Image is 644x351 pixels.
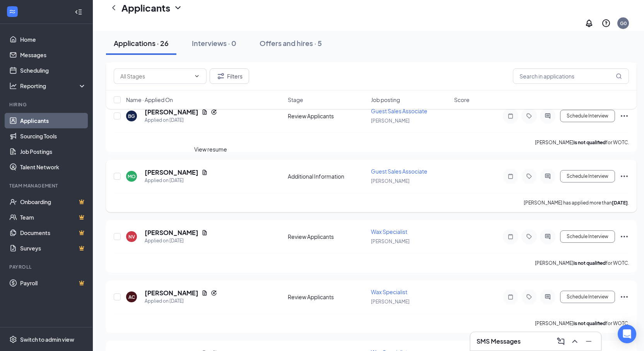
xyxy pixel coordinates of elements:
[584,19,594,28] svg: Notifications
[524,173,534,179] svg: Tag
[371,178,410,184] span: [PERSON_NAME]
[202,230,208,236] svg: Document
[20,225,86,240] a: DocumentsCrown
[371,288,407,295] span: Wax Specialist
[583,335,595,348] button: Minimize
[260,38,322,48] div: Offers and hires · 5
[454,96,470,104] span: Score
[9,101,85,108] div: Hiring
[371,118,410,124] span: [PERSON_NAME]
[371,239,410,244] span: [PERSON_NAME]
[20,63,86,78] a: Scheduling
[574,320,606,326] b: is not qualified
[574,260,606,266] b: is not qualified
[506,294,515,300] svg: Note
[570,337,579,346] svg: ChevronUp
[20,113,86,128] a: Applicants
[524,199,629,206] p: [PERSON_NAME] has applied more than .
[145,168,198,177] h5: [PERSON_NAME]
[145,116,217,124] div: Applied on [DATE]
[513,68,629,84] input: Search in applications
[114,38,169,48] div: Applications · 26
[288,293,366,301] div: Review Applicants
[506,233,515,240] svg: Note
[543,294,552,300] svg: ActiveChat
[20,32,86,47] a: Home
[9,182,85,189] div: Team Management
[194,73,200,79] svg: ChevronDown
[20,82,87,90] div: Reporting
[288,172,366,180] div: Additional Information
[560,291,615,303] button: Schedule Interview
[371,96,400,104] span: Job posting
[128,294,135,300] div: AC
[9,82,17,90] svg: Analysis
[9,336,17,343] svg: Settings
[9,264,85,270] div: Payroll
[20,194,86,210] a: OnboardingCrown
[20,275,86,291] a: PayrollCrown
[535,139,629,146] p: [PERSON_NAME] for WOTC.
[20,336,74,343] div: Switch to admin view
[20,210,86,225] a: TeamCrown
[9,8,16,15] svg: WorkstreamLogo
[145,228,198,237] h5: [PERSON_NAME]
[524,294,534,300] svg: Tag
[20,128,86,144] a: Sourcing Tools
[535,320,629,327] p: [PERSON_NAME] for WOTC.
[173,3,183,12] svg: ChevronDown
[126,96,173,104] span: Name · Applied On
[620,172,629,181] svg: Ellipses
[202,290,208,296] svg: Document
[569,335,581,348] button: ChevronUp
[556,337,565,346] svg: ComposeMessage
[560,170,615,182] button: Schedule Interview
[584,337,593,346] svg: Minimize
[543,173,552,179] svg: ActiveChat
[128,233,135,240] div: NV
[128,173,136,180] div: MO
[477,337,521,346] h3: SMS Messages
[620,20,627,27] div: G0
[202,169,208,175] svg: Document
[620,232,629,241] svg: Ellipses
[20,159,86,175] a: Talent Network
[524,233,534,240] svg: Tag
[288,233,366,240] div: Review Applicants
[555,335,567,348] button: ComposeMessage
[616,73,622,79] svg: MagnifyingGlass
[601,19,611,28] svg: QuestionInfo
[371,168,427,175] span: Guest Sales Associate
[211,290,217,296] svg: Reapply
[145,297,217,305] div: Applied on [DATE]
[535,260,629,266] p: [PERSON_NAME] for WOTC.
[506,173,515,179] svg: Note
[560,230,615,243] button: Schedule Interview
[288,96,303,104] span: Stage
[145,289,198,297] h5: [PERSON_NAME]
[194,145,227,153] div: View resume
[145,237,208,245] div: Applied on [DATE]
[20,144,86,159] a: Job Postings
[145,177,208,184] div: Applied on [DATE]
[612,200,628,206] b: [DATE]
[620,292,629,302] svg: Ellipses
[121,1,170,14] h1: Applicants
[192,38,236,48] div: Interviews · 0
[574,140,606,145] b: is not qualified
[20,240,86,256] a: SurveysCrown
[371,299,410,305] span: [PERSON_NAME]
[216,72,225,81] svg: Filter
[618,325,636,343] div: Open Intercom Messenger
[543,233,552,240] svg: ActiveChat
[210,68,249,84] button: Filter Filters
[109,3,118,12] svg: ChevronLeft
[75,8,82,16] svg: Collapse
[371,228,407,235] span: Wax Specialist
[20,47,86,63] a: Messages
[120,72,191,80] input: All Stages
